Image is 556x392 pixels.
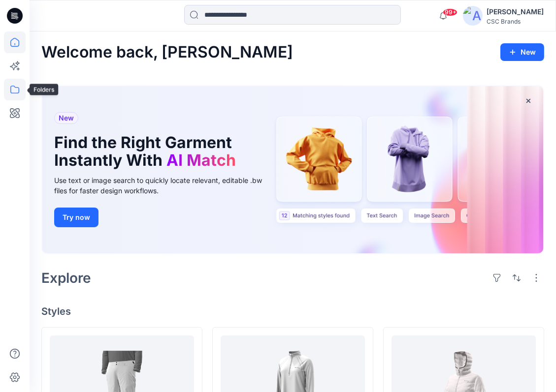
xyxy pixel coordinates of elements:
span: 99+ [443,8,458,16]
img: avatar [463,6,483,26]
h2: Welcome back, [PERSON_NAME] [41,43,293,61]
button: New [500,43,544,61]
div: Use text or image search to quickly locate relevant, editable .bw files for faster design workflows. [54,175,276,196]
h1: Find the Right Garment Instantly With [54,134,261,169]
button: Try now [54,208,98,227]
span: New [59,112,74,124]
div: CSC Brands [487,18,544,25]
div: [PERSON_NAME] [487,6,544,18]
h2: Explore [41,270,91,286]
span: AI Match [166,151,236,170]
h4: Styles [41,305,544,317]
